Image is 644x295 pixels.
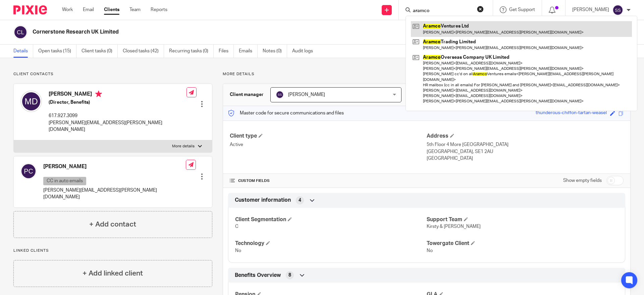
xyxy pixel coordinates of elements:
img: svg%3E [20,91,42,112]
h4: Client type [230,133,427,140]
a: Files [219,45,234,58]
a: Reports [151,6,167,13]
a: Team [129,6,141,13]
h5: (Director, Benefits) [49,99,186,106]
h4: + Add contact [89,219,136,230]
div: thunderous-chiffon-tartan-weasel [536,109,607,117]
h3: Client manager [230,91,264,98]
span: No [427,248,433,253]
span: Kirsty & [PERSON_NAME] [427,224,481,229]
a: Details [13,45,33,58]
img: svg%3E [612,5,623,15]
h4: Address [427,133,624,140]
h4: + Add linked client [83,268,143,279]
a: Client tasks (0) [82,45,118,58]
a: Closed tasks (42) [123,45,164,58]
h4: CUSTOM FIELDS [230,178,427,184]
a: Notes (0) [263,45,287,58]
img: svg%3E [13,25,28,39]
span: [PERSON_NAME] [288,92,325,97]
span: 8 [288,272,291,279]
p: [PERSON_NAME][EMAIL_ADDRESS][PERSON_NAME][DOMAIN_NAME] [49,119,186,133]
span: 4 [299,197,301,204]
p: Active [230,141,427,148]
h4: [PERSON_NAME] [49,91,186,99]
h4: Towergate Client [427,240,618,247]
p: [PERSON_NAME] [572,6,609,13]
button: Clear [477,6,484,12]
img: svg%3E [20,163,37,179]
a: Audit logs [292,45,318,58]
p: 617.927.3099 [49,112,186,119]
span: C [235,224,238,229]
p: More details [223,71,631,77]
h4: Client Segmentation [235,216,427,223]
input: Search [412,8,473,14]
span: No [235,248,241,253]
i: Primary [95,91,102,97]
p: More details [172,144,195,149]
span: Benefits Overview [235,272,281,279]
label: Show empty fields [563,177,602,184]
p: CC in auto emails [43,177,86,185]
h4: Support Team [427,216,618,223]
a: Work [62,6,73,13]
span: Customer information [235,197,291,204]
span: Get Support [509,7,535,12]
h4: [PERSON_NAME] [43,163,186,170]
p: [PERSON_NAME][EMAIL_ADDRESS][PERSON_NAME][DOMAIN_NAME] [43,187,186,201]
p: Client contacts [13,71,212,77]
a: Clients [104,6,119,13]
a: Recurring tasks (0) [169,45,214,58]
p: Linked clients [13,248,212,253]
a: Open tasks (15) [38,45,76,58]
h4: Technology [235,240,427,247]
a: Email [83,6,94,13]
p: [GEOGRAPHIC_DATA], SE1 2AU [427,148,624,155]
img: svg%3E [276,91,284,99]
p: [GEOGRAPHIC_DATA] [427,155,624,162]
img: Pixie [13,5,47,14]
p: Master code for secure communications and files [228,110,344,116]
a: Emails [239,45,258,58]
h2: Cornerstone Research UK Limited [33,29,438,36]
p: 5th Floor 4 More [GEOGRAPHIC_DATA] [427,141,624,148]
